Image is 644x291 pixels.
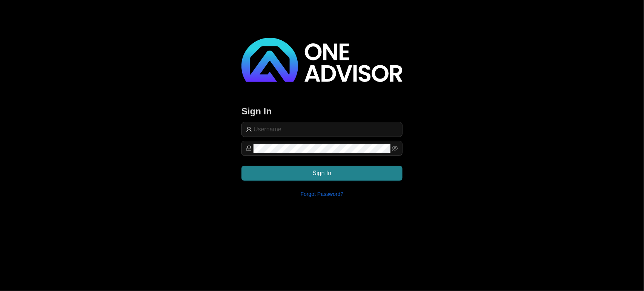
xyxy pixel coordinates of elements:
button: Sign In [241,166,403,181]
span: lock [246,145,252,151]
img: 2df55531c6924b55f21c4cf5d4484680-logo-light.svg [241,38,403,82]
a: Forgot Password? [301,191,344,197]
span: eye-invisible [392,145,398,151]
span: Sign In [313,169,332,178]
h3: Sign In [241,105,403,117]
input: Username [254,125,398,134]
span: user [246,126,252,132]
